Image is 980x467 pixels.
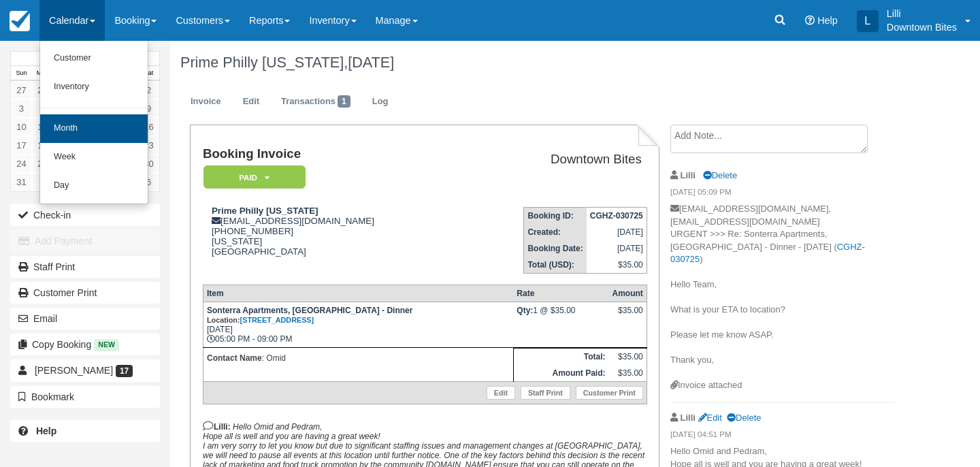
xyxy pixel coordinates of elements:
td: 1 @ $35.00 [513,302,608,348]
a: Edit [487,386,515,400]
a: Customer [40,44,148,73]
h2: Downtown Bites [467,152,642,167]
th: Mon [32,66,53,81]
button: Add Payment [10,230,160,252]
button: Email [10,308,160,329]
th: Total (USD): [524,257,587,274]
p: [EMAIL_ADDRESS][DOMAIN_NAME], [EMAIL_ADDRESS][DOMAIN_NAME] URGENT >>> Re: Sonterra Apartments, [G... [670,203,895,379]
a: Edit [698,413,722,423]
button: Bookmark [10,386,160,408]
small: Location: [207,316,314,324]
th: Total: [513,349,608,366]
a: 18 [32,136,53,155]
div: $35.00 [612,306,642,326]
span: New [94,339,119,351]
a: [STREET_ADDRESS] [240,316,314,324]
a: Edit [233,88,269,115]
i: Help [805,16,815,25]
a: Inventory [40,73,148,101]
a: Delete [703,170,737,180]
td: $35.00 [608,349,647,366]
td: $35.00 [608,365,647,382]
th: Amount [608,285,647,302]
a: 30 [138,155,159,173]
em: [DATE] 05:09 PM [670,187,895,202]
th: Booking ID: [524,208,587,225]
a: 27 [11,81,32,99]
a: 2 [138,81,159,99]
span: [PERSON_NAME] [35,365,113,376]
a: Invoice [180,88,231,115]
td: [DATE] [587,240,647,257]
a: 3 [11,99,32,118]
a: Day [40,172,148,200]
strong: Contact Name [207,353,262,363]
a: Staff Print [10,256,160,278]
strong: Lilli [681,413,696,423]
h1: Prime Philly [US_STATE], [180,54,895,71]
th: Rate [513,285,608,302]
td: $35.00 [587,257,647,274]
p: Downtown Bites [887,20,957,34]
a: 24 [11,155,32,173]
button: Copy Booking New [10,334,160,355]
a: 23 [138,136,159,155]
a: 6 [138,173,159,191]
ul: Calendar [39,41,148,204]
a: Log [362,88,399,115]
b: Help [36,425,56,436]
a: [PERSON_NAME] 17 [10,359,160,381]
a: Customer Print [576,386,643,400]
strong: CGHZ-030725 [590,211,643,221]
a: 9 [138,99,159,118]
em: Paid [203,165,306,189]
a: Help [10,420,160,442]
p: : Omid [207,351,510,365]
span: [DATE] [348,54,394,71]
a: Paid [203,165,301,190]
div: L [857,10,879,32]
a: 31 [11,173,32,191]
a: Customer Print [10,282,160,304]
div: [EMAIL_ADDRESS][DOMAIN_NAME] [PHONE_NUMBER] [US_STATE] [GEOGRAPHIC_DATA] [203,206,461,257]
a: 25 [32,155,53,173]
th: Sun [11,66,32,81]
a: 16 [138,118,159,136]
th: Item [203,285,513,302]
th: Created: [524,224,587,240]
strong: Qty [517,306,533,315]
a: Delete [727,413,761,423]
a: Month [40,114,148,143]
span: 1 [338,95,350,108]
strong: Lilli [681,170,696,180]
span: Help [817,15,838,26]
em: [DATE] 04:51 PM [670,429,895,444]
th: Booking Date: [524,240,587,257]
strong: Lilli: [203,422,231,432]
a: Staff Print [521,386,570,400]
a: 10 [11,118,32,136]
div: Invoice attached [670,379,895,392]
td: [DATE] [587,224,647,240]
a: 17 [11,136,32,155]
a: 11 [32,118,53,136]
td: [DATE] 05:00 PM - 09:00 PM [203,302,513,348]
a: Week [40,143,148,172]
strong: Prime Philly [US_STATE] [212,206,318,216]
img: checkfront-main-nav-mini-logo.png [10,11,30,31]
a: 28 [32,81,53,99]
p: Lilli [887,7,957,20]
a: 1 [32,173,53,191]
button: Check-in [10,204,160,226]
strong: Sonterra Apartments, [GEOGRAPHIC_DATA] - Dinner [207,306,412,325]
a: Transactions1 [271,88,361,115]
span: 17 [116,365,133,377]
th: Sat [138,66,159,81]
h1: Booking Invoice [203,147,461,161]
a: 4 [32,99,53,118]
th: Amount Paid: [513,365,608,382]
